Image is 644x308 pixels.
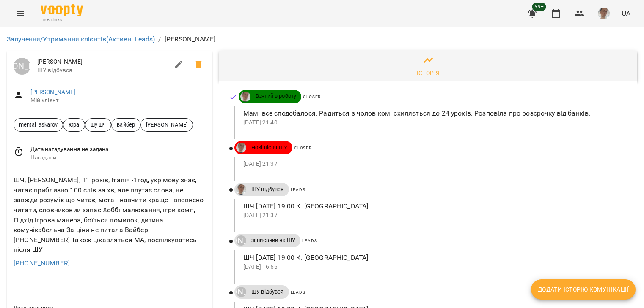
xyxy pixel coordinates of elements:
img: Voopty Logo [41,4,83,16]
span: Додати історію комунікації [538,284,629,294]
span: Leads [302,238,317,243]
span: Нагадати [30,154,206,162]
span: [PERSON_NAME] [37,58,169,66]
li: / [158,34,161,44]
button: Menu [10,3,30,24]
span: 99+ [532,3,546,11]
a: [PERSON_NAME] [234,287,246,297]
img: ДТ УКР Колоша Катерина https://us06web.zoom.us/j/84976667317 [236,143,246,153]
nav: breadcrumb [7,34,637,44]
a: [PHONE_NUMBER] [14,259,70,267]
span: [PERSON_NAME] [141,121,193,129]
span: шу шч [85,121,111,129]
span: ШУ відбувся [246,186,289,193]
span: Дата нагадування не задана [30,145,206,154]
span: Юра [63,121,84,129]
button: Додати історію комунікації [531,279,636,300]
a: ДТ УКР Колоша Катерина https://us06web.zoom.us/j/84976667317 [239,92,250,102]
span: ШУ відбувся [246,288,289,296]
span: Нові після ШУ [246,144,292,151]
span: Leads [291,187,305,192]
span: ШУ відбувся [37,66,169,75]
p: ШЧ [DATE] 19:00 К. [GEOGRAPHIC_DATA] [243,201,624,211]
a: [PERSON_NAME] [234,235,246,246]
img: 4dd45a387af7859874edf35ff59cadb1.jpg [598,8,610,19]
span: mental_askarov [14,121,63,129]
div: Юрій Тимочко [14,58,30,75]
p: [DATE] 21:37 [243,160,624,168]
button: UA [618,5,634,21]
div: Історія [417,68,440,78]
p: [DATE] 16:56 [243,263,624,271]
div: ШЧ, [PERSON_NAME], 11 років, Італія -1год, укр мову знає, читає приблизно 100 слів за хв, але плу... [12,173,207,257]
p: Мамі все сподобалося. Радиться з чоловіком. схиляється до 24 уроків. Розповіла про розсрочку від ... [243,108,624,119]
img: ДТ УКР Колоша Катерина https://us06web.zoom.us/j/84976667317 [236,184,246,195]
span: Взятий в роботу [250,92,301,100]
span: Closer [294,146,312,150]
span: UA [622,9,630,18]
a: ДТ УКР Колоша Катерина https://us06web.zoom.us/j/84976667317 [234,184,246,195]
a: [PERSON_NAME] [14,58,30,75]
img: ДТ УКР Колоша Катерина https://us06web.zoom.us/j/84976667317 [240,92,250,102]
p: ШЧ [DATE] 19:00 К. [GEOGRAPHIC_DATA] [243,253,624,263]
span: вайбер [112,121,140,129]
span: Leads [291,290,305,294]
a: Залучення/Утримання клієнтів(Активні Leads) [7,35,155,43]
p: [DATE] 21:40 [243,119,624,127]
span: Мій клієнт [30,96,206,105]
a: [PERSON_NAME] [30,89,76,95]
span: Closer [303,95,321,99]
div: Юрій Тимочко [236,287,246,297]
a: ДТ УКР Колоша Катерина https://us06web.zoom.us/j/84976667317 [234,143,246,153]
p: [DATE] 21:37 [243,211,624,220]
span: записаний на ШУ [246,237,300,244]
span: For Business [41,17,83,23]
p: [PERSON_NAME] [165,34,216,44]
div: Юрій Тимочко [236,235,246,246]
